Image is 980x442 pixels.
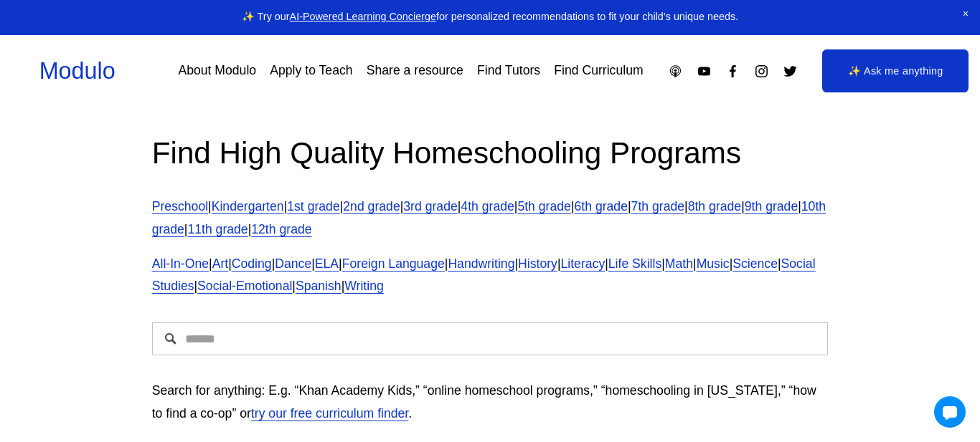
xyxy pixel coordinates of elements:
[518,256,557,271] a: History
[448,256,514,271] a: Handwriting
[251,222,311,236] a: 12th grade
[575,199,628,213] a: 6th grade
[152,196,829,241] p: | | | | | | | | | | | | |
[461,199,514,213] a: 4th grade
[287,199,340,213] a: 1st grade
[187,222,248,236] a: 11th grade
[554,59,643,84] a: Find Curriculum
[783,64,798,79] a: Twitter
[342,256,445,271] a: Foreign Language
[631,199,684,213] a: 7th grade
[152,256,209,271] a: All-In-One
[560,256,605,271] a: Literacy
[822,49,969,92] a: ✨ Ask me anything
[232,256,272,271] a: Coding
[725,64,740,79] a: Facebook
[344,279,384,293] a: Writing
[152,199,208,213] a: Preschool
[152,253,829,299] p: | | | | | | | | | | | | | | | |
[275,256,311,271] a: Dance
[668,64,683,79] a: Apple Podcasts
[403,199,457,213] a: 3rd grade
[343,199,400,213] a: 2nd grade
[315,256,339,271] a: ELA
[477,59,540,84] a: Find Tutors
[197,279,292,293] a: Social-Emotional
[697,256,730,271] a: Music
[212,199,284,213] a: Kindergarten
[152,199,826,236] a: 10th grade
[152,322,829,355] input: Search
[152,380,829,426] p: Search for anything: E.g. “Khan Academy Kids,” “online homeschool programs,” “homeschooling in [U...
[608,256,661,271] a: Life Skills
[251,406,408,421] a: try our free curriculum finder
[754,64,769,79] a: Instagram
[732,256,778,271] a: Science
[152,133,829,173] h2: Find High Quality Homeschooling Programs
[697,64,712,79] a: YouTube
[517,199,570,213] a: 5th grade
[270,59,352,84] a: Apply to Teach
[367,59,463,84] a: Share a resource
[212,256,229,271] a: Art
[745,199,798,213] a: 9th grade
[290,11,436,22] a: AI-Powered Learning Concierge
[688,199,741,213] a: 8th grade
[296,279,341,293] a: Spanish
[178,59,256,84] a: About Modulo
[152,256,816,294] a: Social Studies
[39,58,116,84] a: Modulo
[665,256,693,271] a: Math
